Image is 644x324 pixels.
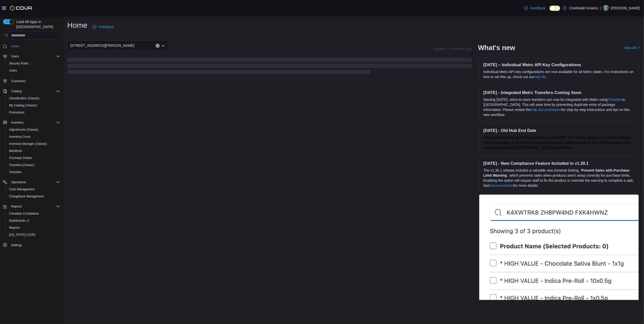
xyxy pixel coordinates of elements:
span: Inventory Count [9,135,31,139]
a: Chargeback Management [7,193,46,199]
a: Canadian Compliance [7,211,41,217]
button: Adjustments (Classic) [5,126,62,133]
span: Operations [9,179,60,185]
svg: External link [637,47,640,50]
span: Promotions [9,110,25,114]
span: [US_STATE] CCRS [9,233,35,237]
span: Reports [9,203,60,210]
button: [US_STATE] CCRS [5,231,62,238]
img: Cova [10,6,33,11]
a: Adjustments (Classic) [7,127,40,133]
button: Inventory [9,120,26,126]
a: Security Roles [7,60,31,66]
span: Home [11,44,19,48]
div: Pat McCaffrey [603,5,609,11]
span: Dashboards [9,219,29,223]
strong: Prevent Sales with Purchase Limit Warning [483,168,630,177]
a: Dashboards [5,217,62,224]
h3: [DATE] - Old Hub End Date [483,128,635,133]
strong: Learn More [553,146,571,150]
a: Home [9,43,21,49]
button: Users [5,67,62,74]
span: Security Roles [9,61,29,65]
span: Transfers [9,170,22,174]
h2: What's new [478,44,515,52]
a: Customers [9,78,28,84]
button: Chargeback Management [5,193,62,200]
a: help documentation [531,108,562,112]
span: Users [9,68,17,73]
p: Creekside Greens [569,5,598,11]
button: Users [9,53,21,59]
a: Feedback [522,3,547,13]
span: My Catalog (Classic) [7,102,60,108]
button: Security Roles [5,60,62,67]
span: Chargeback Management [9,194,44,198]
span: Feedback [99,24,114,29]
button: Catalog [9,88,23,94]
span: Canadian Compliance [7,211,60,217]
span: Operations [11,180,26,184]
span: Users [9,53,60,59]
h3: [DATE] – Individual Metrc API Key Configurations [483,62,635,67]
span: Chargeback Management [7,193,60,199]
span: Reports [11,204,22,209]
span: Reports [9,226,20,230]
p: | [600,5,601,11]
button: Operations [1,179,62,186]
a: Documentation [490,183,513,188]
span: Catalog [9,88,60,94]
p: Starting [DATE], store-to-store transfers can now be integrated with Metrc using in [GEOGRAPHIC_D... [483,97,635,117]
h3: [DATE] - New Compliance Feature Included in v1.30.1 [483,161,635,166]
a: Transfers [608,98,623,102]
span: Inventory Manager (Classic) [9,142,47,146]
span: Washington CCRS [7,232,60,238]
a: Promotions [7,109,27,115]
button: Canadian Compliance [5,210,62,217]
a: Feedback [90,22,116,32]
span: Manifests [9,149,22,153]
button: Operations [9,179,28,185]
span: Security Roles [7,60,60,66]
nav: Complex example [3,40,60,262]
button: Classification (Classic) [5,95,62,102]
p: Updated 1 minute(s) ago [433,47,472,51]
span: Cova will be turning off Old Hub next year on [DATE]. This change allows us to quickly release ne... [483,135,631,150]
a: help file [534,75,546,79]
a: Transfers (Classic) [7,162,36,168]
span: Users [7,67,60,74]
a: Inventory Count [7,134,33,140]
button: Open list of options [161,44,165,48]
span: Customers [9,78,60,84]
span: Transfers [7,169,60,175]
a: Classification (Classic) [7,95,42,101]
span: Feedback [530,6,545,11]
button: Cash Management [5,186,62,193]
a: Purchase Orders [7,155,34,161]
button: Reports [9,203,24,210]
a: Dashboards [7,218,31,224]
span: Inventory Count [7,134,60,140]
a: Reports [7,225,22,231]
span: Adjustments (Classic) [7,127,60,133]
span: Cash Management [9,187,35,191]
span: [STREET_ADDRESS][PERSON_NAME] [70,42,134,49]
p: Individual Metrc API key configurations are now available for all Metrc states. For instructions ... [483,69,635,79]
span: Adjustments (Classic) [9,128,38,132]
button: Manifests [5,147,62,154]
button: Users [1,53,62,60]
button: Reports [1,203,62,210]
button: Inventory [1,119,62,126]
button: Reports [5,224,62,231]
a: Settings [9,242,24,248]
a: Transfers [7,169,24,175]
span: Settings [11,243,22,247]
h1: Home [67,20,87,30]
span: Promotions [7,109,60,115]
span: Manifests [7,148,60,154]
button: Transfers (Classic) [5,161,62,169]
a: Users [7,67,19,74]
button: Customers [1,77,62,84]
button: Home [1,42,62,50]
a: Cash Management [7,186,37,192]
